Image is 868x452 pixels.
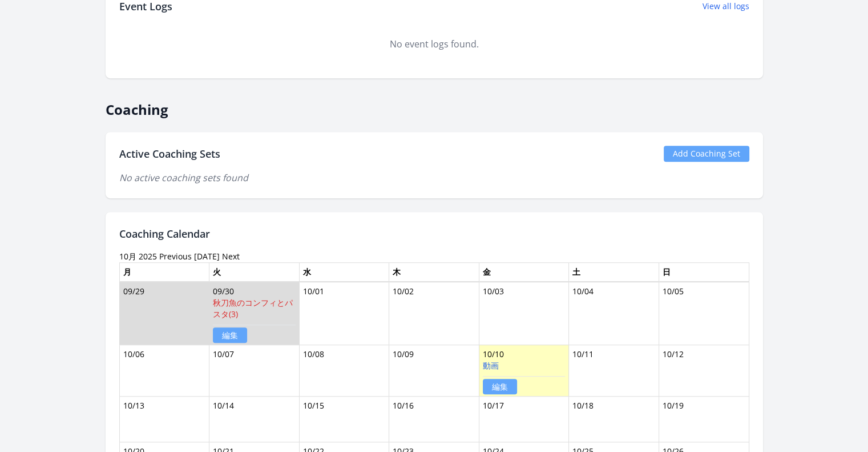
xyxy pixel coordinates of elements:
h2: Active Coaching Sets [119,146,220,162]
td: 10/13 [119,396,209,442]
td: 10/06 [119,345,209,396]
td: 09/30 [209,282,300,345]
td: 10/16 [389,396,479,442]
td: 10/07 [209,345,300,396]
time: 10月 2025 [119,251,157,262]
th: 火 [209,262,300,282]
h2: Coaching [106,92,763,118]
td: 10/10 [479,345,569,396]
th: 金 [479,262,569,282]
a: 動画 [483,360,499,371]
td: 10/17 [479,396,569,442]
td: 10/18 [569,396,659,442]
td: 10/11 [569,345,659,396]
td: 10/03 [479,282,569,345]
h2: Coaching Calendar [119,226,749,242]
p: No active coaching sets found [119,171,749,185]
th: 土 [569,262,659,282]
td: 10/04 [569,282,659,345]
td: 10/01 [299,282,389,345]
td: 10/12 [659,345,749,396]
a: View all logs [703,1,749,12]
a: 編集 [213,327,247,343]
div: No event logs found. [119,37,749,51]
td: 10/05 [659,282,749,345]
th: 木 [389,262,479,282]
td: 10/15 [299,396,389,442]
a: 編集 [483,379,517,394]
td: 10/08 [299,345,389,396]
th: 水 [299,262,389,282]
a: 秋刀魚のコンフィとパスタ(3) [213,297,293,319]
a: Previous [159,251,192,262]
a: Add Coaching Set [664,146,749,162]
td: 10/02 [389,282,479,345]
th: 日 [659,262,749,282]
td: 10/19 [659,396,749,442]
td: 10/14 [209,396,300,442]
td: 09/29 [119,282,209,345]
a: Next [222,251,240,262]
a: [DATE] [194,251,220,262]
th: 月 [119,262,209,282]
td: 10/09 [389,345,479,396]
